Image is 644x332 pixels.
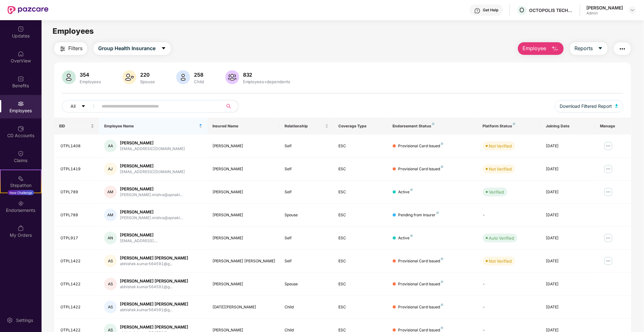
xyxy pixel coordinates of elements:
img: svg+xml;base64,PHN2ZyBpZD0iRHJvcGRvd24tMzJ4MzIiIHhtbG5zPSJodHRwOi8vd3d3LnczLm9yZy8yMDAwL3N2ZyIgd2... [630,8,635,13]
div: [DATE] [546,166,590,172]
div: [DATE] [546,189,590,195]
button: search [223,100,239,113]
div: 258 [193,72,205,78]
div: AJ [104,163,117,175]
button: Employee [518,42,564,55]
div: [PERSON_NAME] [120,140,185,146]
div: OTPL1422 [60,304,94,310]
div: ESC [339,258,383,264]
span: Filters [68,44,82,52]
img: manageButton [603,256,613,266]
div: Platform Status [483,124,536,129]
img: svg+xml;base64,PHN2ZyB4bWxucz0iaHR0cDovL3d3dy53My5vcmcvMjAwMC9zdmciIHdpZHRoPSI4IiBoZWlnaHQ9IjgiIH... [513,123,516,125]
div: [EMAIL_ADDRESS][DOMAIN_NAME] [120,146,185,152]
div: [PERSON_NAME] [212,235,274,241]
div: 220 [139,72,156,78]
span: All [71,103,76,110]
div: OTPL789 [60,189,94,195]
div: [PERSON_NAME] [120,209,183,215]
div: Self [285,189,329,195]
span: Reports [575,44,593,52]
div: AS [104,301,117,313]
div: abhishek.kumar564591@g... [120,284,188,290]
div: Provisional Card Issued [398,304,443,310]
div: Provisional Card Issued [398,281,443,287]
button: Filters [54,42,87,55]
div: ESC [339,304,383,310]
div: [PERSON_NAME] [PERSON_NAME] [120,255,188,261]
img: svg+xml;base64,PHN2ZyBpZD0iRW5kb3JzZW1lbnRzIiB4bWxucz0iaHR0cDovL3d3dy53My5vcmcvMjAwMC9zdmciIHdpZH... [18,200,24,207]
div: Not Verified [489,166,512,172]
th: Coverage Type [334,118,388,135]
div: AN [104,232,117,244]
div: [PERSON_NAME] [120,163,185,169]
div: AM [104,186,117,198]
div: Settings [14,317,35,323]
img: svg+xml;base64,PHN2ZyBpZD0iSGVscC0zMngzMiIgeG1sbnM9Imh0dHA6Ly93d3cudzMub3JnLzIwMDAvc3ZnIiB3aWR0aD... [474,8,481,14]
div: [DATE] [546,143,590,149]
div: [EMAIL_ADDRESS][DOMAIN_NAME] [120,169,185,175]
div: Self [285,258,329,264]
img: svg+xml;base64,PHN2ZyB4bWxucz0iaHR0cDovL3d3dy53My5vcmcvMjAwMC9zdmciIHdpZHRoPSI4IiBoZWlnaHQ9IjgiIH... [432,123,435,125]
div: Stepathon [1,182,41,189]
th: Joining Date [541,118,595,135]
div: [PERSON_NAME] [212,281,274,287]
div: Not Verified [489,143,512,149]
div: OCTOPOLIS TECHNOLOGIES PRIVATE LIMITED [529,7,573,13]
div: Provisional Card Issued [398,143,443,149]
img: svg+xml;base64,PHN2ZyBpZD0iU2V0dGluZy0yMHgyMCIgeG1sbnM9Imh0dHA6Ly93d3cudzMub3JnLzIwMDAvc3ZnIiB3aW... [7,317,13,323]
div: [DATE][PERSON_NAME] [212,304,274,310]
div: OTPL789 [60,212,94,218]
div: [PERSON_NAME] [120,232,158,238]
img: manageButton [603,187,613,197]
th: Manage [595,118,631,135]
div: Auto Verified [489,235,514,241]
div: New Challenge [8,190,34,195]
div: [DATE] [546,235,590,241]
div: [PERSON_NAME] [120,186,183,192]
div: OTPL1419 [60,166,94,172]
div: ESC [339,189,383,195]
div: ESC [339,143,383,149]
div: AS [104,278,117,290]
div: OTPL1422 [60,258,94,264]
div: ESC [339,212,383,218]
div: Employees [78,79,102,84]
th: EID [54,118,99,135]
button: Allcaret-down [62,100,100,113]
span: Employees [53,26,94,36]
img: svg+xml;base64,PHN2ZyB4bWxucz0iaHR0cDovL3d3dy53My5vcmcvMjAwMC9zdmciIHdpZHRoPSI4IiBoZWlnaHQ9IjgiIH... [441,143,443,145]
div: [DATE] [546,281,590,287]
div: Self [285,143,329,149]
img: svg+xml;base64,PHN2ZyBpZD0iQmVuZWZpdHMiIHhtbG5zPSJodHRwOi8vd3d3LnczLm9yZy8yMDAwL3N2ZyIgd2lkdGg9Ij... [18,76,24,82]
div: 832 [242,72,292,78]
span: Download Filtered Report [560,103,612,110]
div: OTPL1422 [60,281,94,287]
img: svg+xml;base64,PHN2ZyBpZD0iRW1wbG95ZWVzIiB4bWxucz0iaHR0cDovL3d3dy53My5vcmcvMjAwMC9zdmciIHdpZHRoPS... [18,101,24,107]
div: ESC [339,235,383,241]
div: [PERSON_NAME].mishra@apnakl... [120,215,183,221]
div: [PERSON_NAME].mishra@apnakl... [120,192,183,198]
img: manageButton [603,141,613,151]
img: svg+xml;base64,PHN2ZyB4bWxucz0iaHR0cDovL3d3dy53My5vcmcvMjAwMC9zdmciIHdpZHRoPSI4IiBoZWlnaHQ9IjgiIH... [437,212,439,214]
td: - [478,273,541,296]
span: caret-down [81,104,86,109]
img: svg+xml;base64,PHN2ZyB4bWxucz0iaHR0cDovL3d3dy53My5vcmcvMjAwMC9zdmciIHdpZHRoPSI4IiBoZWlnaHQ9IjgiIH... [410,189,413,191]
img: manageButton [603,233,613,243]
span: Relationship [285,124,324,129]
div: Spouse [139,79,156,84]
img: svg+xml;base64,PHN2ZyB4bWxucz0iaHR0cDovL3d3dy53My5vcmcvMjAwMC9zdmciIHhtbG5zOnhsaW5rPSJodHRwOi8vd3... [551,45,559,53]
img: svg+xml;base64,PHN2ZyB4bWxucz0iaHR0cDovL3d3dy53My5vcmcvMjAwMC9zdmciIHdpZHRoPSIyNCIgaGVpZ2h0PSIyNC... [619,45,626,53]
img: svg+xml;base64,PHN2ZyB4bWxucz0iaHR0cDovL3d3dy53My5vcmcvMjAwMC9zdmciIHdpZHRoPSI4IiBoZWlnaHQ9IjgiIH... [441,281,443,283]
div: OTPL1408 [60,143,94,149]
div: Child [193,79,205,84]
img: svg+xml;base64,PHN2ZyBpZD0iQ2xhaW0iIHhtbG5zPSJodHRwOi8vd3d3LnczLm9yZy8yMDAwL3N2ZyIgd2lkdGg9IjIwIi... [18,150,24,157]
div: [DATE] [546,212,590,218]
button: Group Health Insurancecaret-down [93,42,171,55]
span: Employee Name [104,124,198,129]
img: svg+xml;base64,PHN2ZyB4bWxucz0iaHR0cDovL3d3dy53My5vcmcvMjAwMC9zdmciIHdpZHRoPSI4IiBoZWlnaHQ9IjgiIH... [410,235,413,237]
div: Admin [587,11,623,16]
div: [PERSON_NAME] [212,189,274,195]
div: AA [104,140,117,152]
img: svg+xml;base64,PHN2ZyB4bWxucz0iaHR0cDovL3d3dy53My5vcmcvMjAwMC9zdmciIHhtbG5zOnhsaW5rPSJodHRwOi8vd3... [176,70,190,84]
